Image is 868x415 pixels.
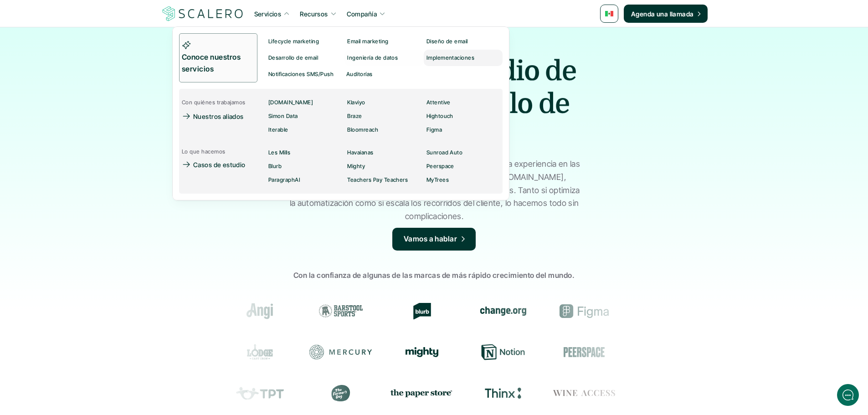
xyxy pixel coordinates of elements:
[344,146,423,159] a: Havaianas
[344,123,423,137] a: Bloomreach
[426,163,454,169] p: Peerspace
[426,38,467,45] p: Diseño de email
[179,158,257,171] a: Casos de estudio
[423,33,502,50] a: Diseño de email
[347,55,398,61] p: Ingeniería de datos
[426,113,453,119] p: Hightouch
[423,109,502,123] a: Hightouch
[347,113,362,119] p: Braze
[268,177,300,183] p: ParagraphAI
[631,9,694,19] p: Agenda una llamada
[182,99,246,106] p: Con quiénes trabajamos
[426,55,474,61] p: Implementaciones
[268,38,319,45] p: Lifecycle marketing
[300,9,328,19] p: Recursos
[346,71,373,77] p: Auditorías
[344,109,423,123] a: Braze
[624,5,708,23] a: Agenda una llamada
[266,50,344,66] a: Desarrollo de email
[423,159,502,173] a: Peerspace
[193,112,244,121] p: Nuestros aliados
[14,61,169,104] h2: Let us know if we can help with lifecycle marketing.
[404,233,457,245] p: Vamos a hablar
[347,163,365,169] p: Mighty
[286,158,582,223] p: Desde la estrategia hasta la ejecución, aportamos una amplia experiencia en las principales plata...
[347,127,378,133] p: Bloomreach
[266,123,344,137] a: Iterable
[268,113,298,119] p: Simon Data
[275,55,594,153] h1: El principal estudio de marketing de ciclo de vida✨
[347,99,365,106] p: Klaviyo
[423,146,502,159] a: Sunroad Auto
[344,50,423,66] a: Ingeniería de datos
[193,160,246,169] p: Casos de estudio
[347,38,388,45] p: Email marketing
[426,99,450,106] p: Attentive
[14,121,168,139] button: New conversation
[254,9,282,19] p: Servicios
[266,96,344,109] a: [DOMAIN_NAME]
[268,163,282,169] p: Blurb
[423,50,502,66] a: Implementaciones
[268,99,313,106] p: [DOMAIN_NAME]
[161,5,245,22] img: Scalero company logotype
[182,149,226,155] p: Lo que hacemos
[268,55,318,61] p: Desarrollo de email
[426,127,442,133] p: Figma
[347,9,377,19] p: Compañía
[344,159,423,173] a: Mighty
[266,33,344,50] a: Lifecycle marketing
[347,177,408,183] p: Teachers Pay Teachers
[266,109,344,123] a: Simon Data
[344,96,423,109] a: Klaviyo
[179,109,254,123] a: Nuestros aliados
[59,126,109,133] span: New conversation
[344,66,421,82] a: Auditorías
[266,146,344,159] a: Les Mills
[392,228,476,251] a: Vamos a hablar
[161,5,245,22] a: Scalero company logotype
[266,173,344,187] a: ParagraphAI
[344,173,423,187] a: Teachers Pay Teachers
[426,149,462,156] p: Sunroad Auto
[837,384,859,406] iframe: gist-messenger-bubble-iframe
[266,66,344,82] a: Notificaciones SMS/Push
[426,177,448,183] p: MyTrees
[182,51,249,75] p: Conoce nuestros servicios
[179,33,257,82] a: Conoce nuestros servicios
[268,127,288,133] p: Iterable
[423,173,502,187] a: MyTrees
[266,159,344,173] a: Blurb
[268,149,290,156] p: Les Mills
[14,44,169,59] h1: Hi! Welcome to [GEOGRAPHIC_DATA].
[268,71,334,77] p: Notificaciones SMS/Push
[347,149,373,156] p: Havaianas
[423,96,502,109] a: Attentive
[344,33,423,50] a: Email marketing
[76,318,115,324] span: We run on Gist
[423,123,502,137] a: Figma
